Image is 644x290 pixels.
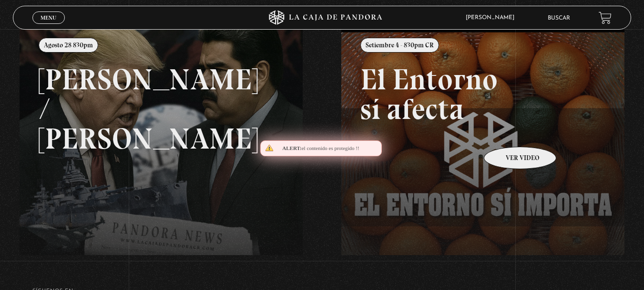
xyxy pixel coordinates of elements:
[548,15,570,21] a: Buscar
[260,140,382,156] div: el contenido es protegido !!
[37,23,60,30] span: Cerrar
[41,15,56,21] span: Menu
[282,145,301,151] span: Alert:
[599,11,612,24] a: View your shopping cart
[461,15,524,21] span: [PERSON_NAME]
